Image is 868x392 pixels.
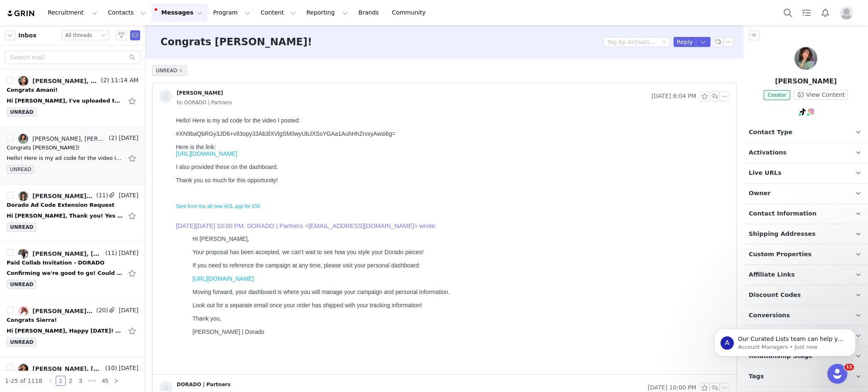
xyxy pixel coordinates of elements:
[48,378,53,383] i: icon: left
[840,6,853,20] img: placeholder-profile.jpg
[749,311,790,320] span: Conversions
[18,76,28,86] img: ab16ca82-f165-4f3b-8298-1aaad2bbf646.jpg
[129,54,135,60] i: icon: search
[160,34,312,49] h3: Congrats [PERSON_NAME]!
[208,3,255,22] button: Program
[43,3,103,22] button: Recruitment
[256,3,301,22] button: Content
[7,201,114,209] div: Dorado Ad Code Extension Request
[18,76,99,86] a: [PERSON_NAME], DORADO | Partners
[744,76,868,86] p: [PERSON_NAME]
[749,128,792,137] span: Contact Type
[32,250,104,257] div: [PERSON_NAME], [PERSON_NAME], DORADO | Partners
[32,78,99,84] div: [PERSON_NAME], DORADO | Partners
[353,3,386,22] a: Brands
[18,249,28,259] img: 2aa2d9ba-34da-4d08-800e-04d602658432.jpg
[18,306,28,316] img: aecda831-2b5a-443f-889f-ab12037e0ef2.jpg
[3,3,554,255] body: Hello! Here is my ad code for the video I posted:
[7,144,80,152] div: Congrats Melissa!
[7,86,58,94] div: Congrats Amani!
[7,269,123,277] div: Confirming we're good to go! Could you please send the agreement? Kamie OConnor | Talent Manager ...
[18,134,107,144] a: [PERSON_NAME], [PERSON_NAME], DORADO | Partners
[159,90,223,103] a: [PERSON_NAME]
[18,364,28,374] img: cc32141a-57ae-4b75-8f6c-2d7e20ca98a6.jpg
[94,191,108,200] span: (11)
[20,162,81,168] a: [URL][DOMAIN_NAME]
[301,3,353,22] button: Reporting
[32,135,107,142] div: [PERSON_NAME], [PERSON_NAME], DORADO | Partners
[797,3,816,22] a: Tasks
[18,134,28,144] img: 9e7ecde4-55c0-4eee-ad50-409cc75a7eaf.jpg
[179,69,183,73] i: icon: close
[56,376,66,386] li: 1
[18,364,104,374] a: [PERSON_NAME], [PERSON_NAME], DORADO | Partners
[7,316,57,324] div: Congrats Sierra!
[749,291,801,300] span: Discount Codes
[32,308,94,314] div: [PERSON_NAME], [PERSON_NAME], [PERSON_NAME], DORADO | Partners, [GEOGRAPHIC_DATA][PERSON_NAME]
[7,212,123,220] div: Hi Jeanette, Thank you! Yes this works. Just wanted to ask if it could be sent as friendly and fa...
[76,376,86,386] li: 3
[177,90,223,96] div: [PERSON_NAME]
[32,365,104,372] div: [PERSON_NAME], [PERSON_NAME], DORADO | Partners
[7,108,37,117] span: UNREAD
[18,249,104,259] a: [PERSON_NAME], [PERSON_NAME], DORADO | Partners
[749,270,795,279] span: Affiliate Links
[3,50,554,56] div: I also provided these on the dashboard.
[99,376,111,385] a: 45
[177,381,231,388] div: DORADO | Partners
[46,376,56,386] li: Previous Page
[76,376,85,385] a: 3
[7,327,123,335] div: Hi Jeanette, Happy Friday! Please see Sierra's revised content as V2 in the drive HERE for review...
[7,259,104,267] div: Paid Collab Invitation - DORADO
[7,97,123,105] div: Hi Jeanette, I've uploaded the TikTok live link and the authorization code to the portal. Thank y...
[66,376,76,386] li: 2
[113,378,118,383] i: icon: right
[749,230,816,239] span: Shipping Addresses
[18,306,94,316] a: [PERSON_NAME], [PERSON_NAME], [PERSON_NAME], DORADO | Partners, [GEOGRAPHIC_DATA][PERSON_NAME]
[3,90,88,96] a: Sent from the all new AOL app for iOS
[749,372,764,381] span: Tags
[835,6,861,20] button: Profile
[152,65,187,76] span: UNREAD
[794,90,848,100] button: View Content
[86,376,99,386] li: Next 3 Pages
[7,154,123,162] div: Hello! Here is my ad code for the video I posted: #XN9baQbRGy3JD6+v83opy33Ab3lXVlgSM0wyUbJXSsYGAa...
[101,33,106,39] i: icon: down
[5,376,42,386] li: 1-25 of 1118
[702,311,868,370] iframe: Intercom notifications message
[18,191,28,201] img: 549fb4e9-3cd4-4151-85ea-4a4ad2c901d9.jpg
[3,102,554,115] p: [DATE][DATE] 10:00 PM, DORADO | Partners <[EMAIL_ADDRESS][DOMAIN_NAME]> wrote:
[65,31,92,40] div: All threads
[56,376,65,385] a: 1
[7,165,35,174] span: UNREAD
[749,209,816,218] span: Contact Information
[794,47,817,70] img: Melissa Matos
[7,223,37,232] span: UNREAD
[18,31,37,40] span: Inbox
[7,280,37,289] span: UNREAD
[3,37,65,43] a: [URL][DOMAIN_NAME]
[607,38,656,46] div: Tag by Activation
[86,376,99,386] span: •••
[3,17,554,23] div: #XN9baQbRGy3JD6+v83opy33Ab3lXVlgSM0wyUbJXSsYGAa1AuhHhZrvxyAwsi6g=
[779,3,797,22] button: Search
[32,193,94,199] div: [PERSON_NAME], [PERSON_NAME], DORADO | Partners
[816,3,834,22] button: Notifications
[3,63,554,221] div: Thank you so much for this opportunity!
[749,169,782,178] span: Live URLs
[764,90,791,100] span: Creator
[3,30,554,37] div: Here is the link:
[749,189,771,198] span: Owner
[808,108,814,115] img: instagram.svg
[749,148,787,157] span: Activations
[130,30,140,40] span: Send Email
[153,83,736,114] div: [PERSON_NAME] [DATE] 8:04 PMto:DORADO | Partners
[151,3,207,22] button: Messages
[387,3,434,22] a: Community
[66,376,75,385] a: 2
[159,90,173,103] img: placeholder-contacts.jpeg
[7,338,37,347] span: UNREAD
